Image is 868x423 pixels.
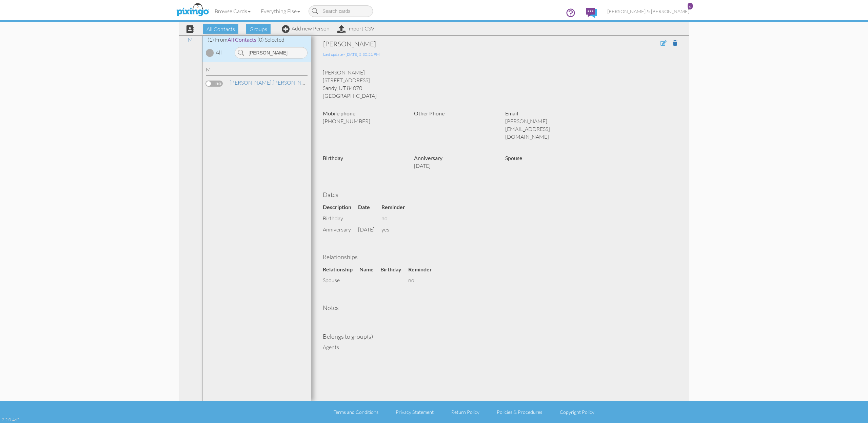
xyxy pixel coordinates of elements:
[203,24,238,34] span: All Contacts
[359,264,380,275] th: Name
[414,162,495,170] p: [DATE]
[202,36,311,44] div: (1) From
[380,264,408,275] th: Birthday
[414,155,442,161] strong: Anniversary
[323,117,404,125] p: [PHONE_NUMBER]
[323,202,358,213] th: Description
[2,417,19,423] div: 2.2.0-462
[323,110,355,116] strong: Mobile phone
[560,409,594,415] a: Copyright Policy
[337,25,374,32] a: Import CSV
[228,36,256,43] span: All Contacts
[381,202,412,213] th: Reminder
[206,66,308,75] div: M
[396,409,434,415] a: Privacy Statement
[602,3,694,20] a: [PERSON_NAME] & [PERSON_NAME] 6
[451,409,479,415] a: Return Policy
[497,409,542,415] a: Policies & Procedures
[257,36,284,43] span: (0) Selected
[323,275,359,286] td: spouse
[358,224,381,235] td: [DATE]
[323,213,358,224] td: birthday
[408,264,439,275] th: Reminder
[323,155,343,161] strong: Birthday
[323,333,677,340] h4: Belongs to group(s)
[282,25,330,32] a: Add new Person
[230,79,273,86] span: [PERSON_NAME],
[334,409,378,415] a: Terms and Conditions
[505,155,522,161] strong: Spouse
[505,110,518,116] strong: Email
[381,213,412,224] td: no
[586,8,597,18] img: comments.svg
[323,224,358,235] td: anniversary
[323,52,380,57] span: Last update - [DATE] 5:30:21 PM
[309,5,373,17] input: Search cards
[184,36,196,44] a: M
[607,8,689,14] span: [PERSON_NAME] & [PERSON_NAME]
[229,79,315,87] a: [PERSON_NAME]
[414,110,445,116] strong: Other Phone
[246,24,271,34] span: Groups
[323,254,677,261] h4: Relationships
[323,192,677,198] h4: Dates
[323,343,677,351] div: Agents
[688,3,693,9] div: 6
[323,39,604,49] div: [PERSON_NAME]
[323,264,359,275] th: Relationship
[381,224,412,235] td: yes
[210,3,256,20] a: Browse Cards
[175,2,211,19] img: pixingo logo
[358,202,381,213] th: Date
[323,305,677,311] h4: Notes
[505,117,586,141] p: [PERSON_NAME][EMAIL_ADDRESS][DOMAIN_NAME]
[408,275,439,286] td: no
[318,69,683,99] div: [PERSON_NAME] [STREET_ADDRESS] Sandy, UT 84070 [GEOGRAPHIC_DATA]
[256,3,305,20] a: Everything Else
[216,49,222,57] div: All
